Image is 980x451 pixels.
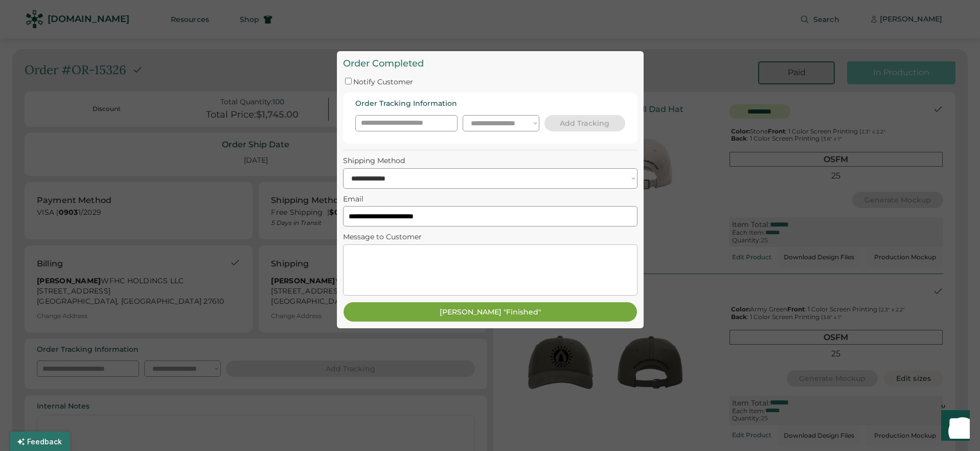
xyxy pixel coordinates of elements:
[343,156,637,165] div: Shipping Method
[544,115,625,131] button: Add Tracking
[343,195,637,204] div: Email
[343,57,637,70] div: Order Completed
[353,77,413,86] label: Notify Customer
[355,99,457,109] div: Order Tracking Information
[931,405,975,449] iframe: Front Chat
[343,233,637,241] div: Message to Customer
[343,302,637,322] button: [PERSON_NAME] "Finished"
